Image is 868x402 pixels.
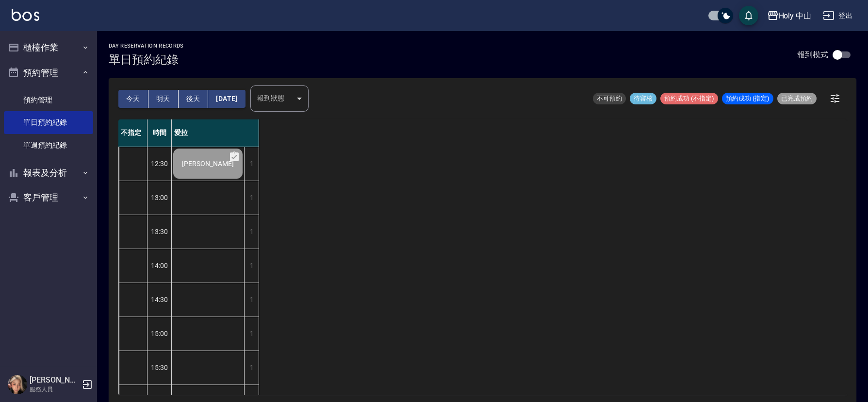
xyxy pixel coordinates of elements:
[8,375,27,394] img: Person
[147,181,172,215] div: 13:00
[172,119,259,147] div: 愛拉
[30,375,79,385] h5: [PERSON_NAME]
[779,10,812,22] div: Holy 中山
[30,385,79,394] p: 服務人員
[244,147,259,181] div: 1
[630,94,656,103] span: 待審核
[4,134,93,156] a: 單週預約紀錄
[244,317,259,351] div: 1
[147,249,172,283] div: 14:00
[244,283,259,317] div: 1
[4,35,93,60] button: 櫃檯作業
[4,185,93,210] button: 客戶管理
[180,160,236,167] span: [PERSON_NAME]
[777,94,817,103] span: 已完成預約
[797,50,828,60] p: 報到模式
[244,249,259,283] div: 1
[109,53,184,67] h3: 單日預約紀錄
[722,94,773,103] span: 預約成功 (指定)
[147,147,172,181] div: 12:30
[179,90,209,108] button: 後天
[593,94,626,103] span: 不可預約
[147,351,172,385] div: 15:30
[208,90,245,108] button: [DATE]
[4,160,93,185] button: 報表及分析
[4,60,93,85] button: 預約管理
[763,6,816,26] button: Holy 中山
[148,90,179,108] button: 明天
[244,181,259,215] div: 1
[660,94,718,103] span: 預約成功 (不指定)
[739,6,758,25] button: save
[118,119,147,147] div: 不指定
[244,351,259,385] div: 1
[4,89,93,111] a: 預約管理
[12,9,39,21] img: Logo
[147,317,172,351] div: 15:00
[147,283,172,317] div: 14:30
[819,7,856,25] button: 登出
[109,43,184,49] h2: day Reservation records
[244,215,259,249] div: 1
[118,90,148,108] button: 今天
[147,215,172,249] div: 13:30
[147,119,172,147] div: 時間
[4,111,93,134] a: 單日預約紀錄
